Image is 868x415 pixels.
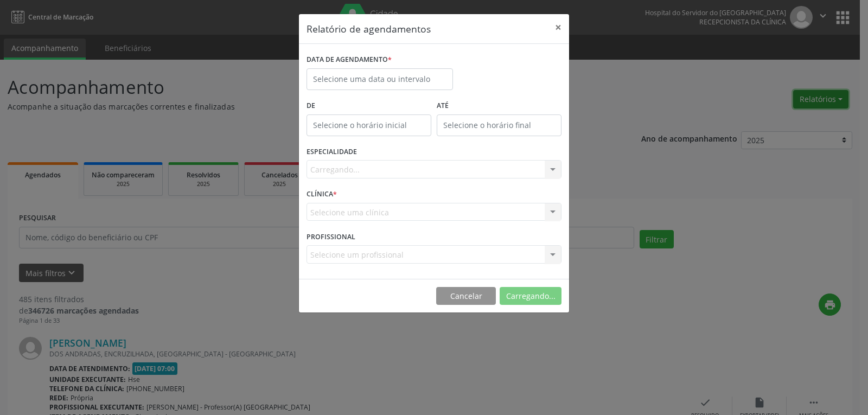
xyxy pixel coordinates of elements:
label: ATÉ [437,98,561,114]
label: ESPECIALIDADE [307,144,357,161]
label: DATA DE AGENDAMENTO [307,52,392,68]
input: Selecione o horário final [437,114,561,136]
h5: Relatório de agendamentos [307,22,431,36]
label: De [307,98,431,114]
button: Cancelar [436,287,496,305]
button: Close [547,14,569,41]
label: CLÍNICA [307,186,337,203]
label: PROFISSIONAL [307,228,355,245]
button: Carregando... [500,287,561,305]
input: Selecione o horário inicial [307,114,431,136]
input: Selecione uma data ou intervalo [307,68,453,90]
